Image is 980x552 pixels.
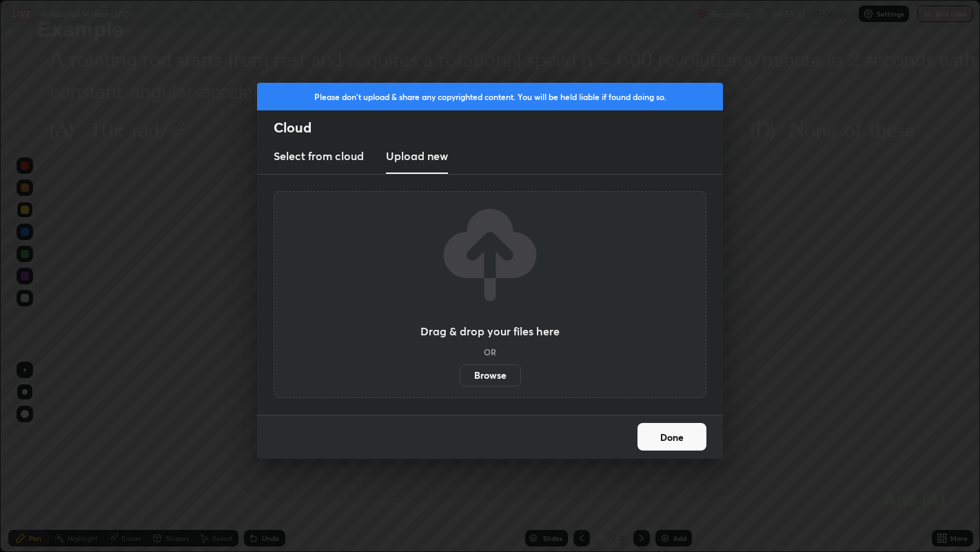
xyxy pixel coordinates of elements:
[420,326,560,337] h3: Drag & drop your files here
[274,148,364,164] h3: Select from cloud
[637,423,706,451] button: Done
[386,148,448,164] h3: Upload new
[257,83,723,110] div: Please don't upload & share any copyrighted content. You will be held liable if found doing so.
[484,348,496,356] h5: OR
[274,119,723,137] h2: Cloud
